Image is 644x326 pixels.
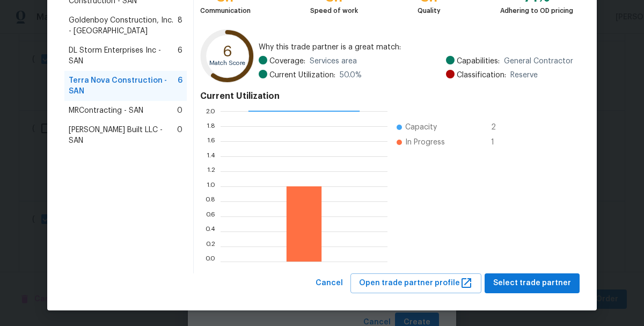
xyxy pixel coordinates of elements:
[311,273,347,293] button: Cancel
[491,137,508,148] span: 1
[491,122,508,133] span: 2
[350,273,481,293] button: Open trade partner profile
[405,122,437,133] span: Capacity
[457,56,500,67] span: Capabilities:
[259,42,573,53] span: Why this trade partner is a great match:
[209,60,245,66] text: Match Score
[510,70,538,81] span: Reserve
[223,44,232,59] text: 6
[177,105,182,116] span: 0
[418,5,441,16] div: Quality
[457,70,506,81] span: Classification:
[205,198,215,205] text: 0.8
[207,123,215,129] text: 1.8
[205,228,215,235] text: 0.4
[405,137,445,148] span: In Progress
[206,243,215,250] text: 0.2
[504,56,573,67] span: General Contractor
[316,277,343,290] span: Cancel
[493,277,571,290] span: Select trade partner
[200,5,251,16] div: Communication
[178,45,182,67] span: 6
[69,75,178,97] span: Terra Nova Construction - SAN
[485,273,580,293] button: Select trade partner
[207,168,215,175] text: 1.2
[69,45,178,67] span: DL Storm Enterprises Inc - SAN
[69,105,143,116] span: MRContracting - SAN
[269,56,305,67] span: Coverage:
[500,5,573,16] div: Adhering to OD pricing
[178,75,182,97] span: 6
[205,258,215,265] text: 0.0
[359,277,473,290] span: Open trade partner profile
[207,183,215,190] text: 1.0
[310,56,357,67] span: Services area
[206,108,215,114] text: 2.0
[200,91,573,102] h4: Current Utilization
[207,153,215,160] text: 1.4
[69,15,178,37] span: Goldenboy Construction, Inc. - [GEOGRAPHIC_DATA]
[177,125,182,146] span: 0
[206,213,215,220] text: 0.6
[310,5,358,16] div: Speed of work
[69,125,177,146] span: [PERSON_NAME] Built LLC - SAN
[340,70,362,81] span: 50.0 %
[178,15,182,37] span: 8
[207,138,215,144] text: 1.6
[269,70,335,81] span: Current Utilization:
